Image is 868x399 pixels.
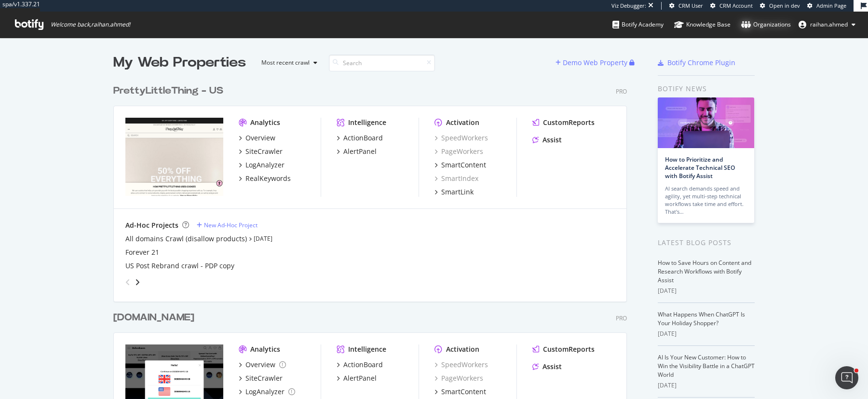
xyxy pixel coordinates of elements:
a: Knowledge Base [674,12,731,38]
div: AlertPanel [343,147,377,156]
div: SiteCrawler [245,373,283,383]
div: Knowledge Base [674,20,731,29]
div: My Web Properties [113,53,246,72]
a: Admin Page [807,2,846,10]
a: [DATE] [254,234,272,243]
a: Overview [239,360,286,370]
div: Viz Debugger: [611,2,646,10]
div: Latest Blog Posts [658,237,755,248]
span: CRM User [678,2,703,9]
div: US Post Rebrand crawl - PDP copy [125,261,234,271]
div: [DATE] [658,287,755,295]
div: Most recent crawl [261,60,310,66]
a: [DOMAIN_NAME] [113,311,198,325]
div: Pro [616,314,627,322]
button: Most recent crawl [254,55,321,70]
div: LogAnalyzer [245,160,285,170]
div: angle-right [134,277,141,287]
span: Welcome back, raihan.ahmed ! [51,21,130,28]
span: CRM Account [719,2,753,9]
div: Assist [542,135,562,145]
div: Overview [245,360,275,370]
a: Overview [239,133,275,143]
div: CustomReports [543,118,595,127]
div: Intelligence [348,118,386,127]
a: Open in dev [760,2,800,10]
a: Botify Chrome Plugin [658,58,735,68]
a: SmartIndex [434,174,478,183]
a: PageWorkers [434,147,483,156]
div: angle-left [122,275,134,290]
div: Intelligence [348,344,386,354]
a: LogAnalyzer [239,387,295,397]
a: AI Is Your New Customer: How to Win the Visibility Battle in a ChatGPT World [658,353,755,379]
a: SpeedWorkers [434,360,488,370]
div: SmartContent [441,387,486,397]
div: SmartLink [441,187,474,197]
a: Organizations [741,12,791,38]
a: What Happens When ChatGPT Is Your Holiday Shopper? [658,310,745,327]
div: Botify news [658,83,755,94]
div: Activation [446,344,479,354]
a: Assist [532,135,562,145]
a: ActionBoard [337,360,383,370]
div: Pro [616,87,627,96]
div: PrettyLittleThing - US [113,84,223,98]
a: AlertPanel [337,147,377,156]
button: raihan.ahmed [791,17,863,32]
a: Assist [532,362,562,371]
div: SiteCrawler [245,147,283,156]
div: Analytics [250,118,280,127]
a: SiteCrawler [239,147,283,156]
div: Organizations [741,20,791,29]
a: Demo Web Property [556,58,629,67]
button: Demo Web Property [556,55,629,70]
div: RealKeywords [245,174,291,183]
a: SmartContent [434,387,486,397]
div: [DATE] [658,381,755,390]
a: CRM Account [710,2,753,10]
a: CRM User [669,2,703,10]
div: Botify Academy [612,20,664,29]
a: All domains Crawl (disallow products) [125,234,247,244]
div: CustomReports [543,344,595,354]
a: New Ad-Hoc Project [197,221,258,229]
div: AlertPanel [343,373,377,383]
div: ActionBoard [343,133,383,143]
img: prettylittlething.us [125,118,223,196]
a: LogAnalyzer [239,160,285,170]
div: [DATE] [658,330,755,338]
a: AlertPanel [337,373,377,383]
div: [DOMAIN_NAME] [113,311,194,325]
a: SiteCrawler [239,373,283,383]
span: Admin Page [816,2,846,9]
div: Analytics [250,344,280,354]
div: Ad-Hoc Projects [125,220,178,230]
iframe: Intercom live chat [835,366,858,389]
div: AI search demands speed and agility, yet multi-step technical workflows take time and effort. Tha... [665,185,747,216]
a: PrettyLittleThing - US [113,84,227,98]
a: SmartContent [434,160,486,170]
div: Demo Web Property [563,58,627,68]
div: LogAnalyzer [245,387,285,397]
a: How to Save Hours on Content and Research Workflows with Botify Assist [658,259,751,284]
div: New Ad-Hoc Project [204,221,258,229]
img: How to Prioritize and Accelerate Technical SEO with Botify Assist [658,97,754,148]
div: Overview [245,133,275,143]
div: SmartContent [441,160,486,170]
div: Botify Chrome Plugin [667,58,735,68]
div: Assist [542,362,562,371]
div: ActionBoard [343,360,383,370]
input: Search [329,55,435,71]
a: How to Prioritize and Accelerate Technical SEO with Botify Assist [665,155,735,180]
a: RealKeywords [239,174,291,183]
a: SpeedWorkers [434,133,488,143]
a: Forever 21 [125,248,159,257]
a: CustomReports [532,344,595,354]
